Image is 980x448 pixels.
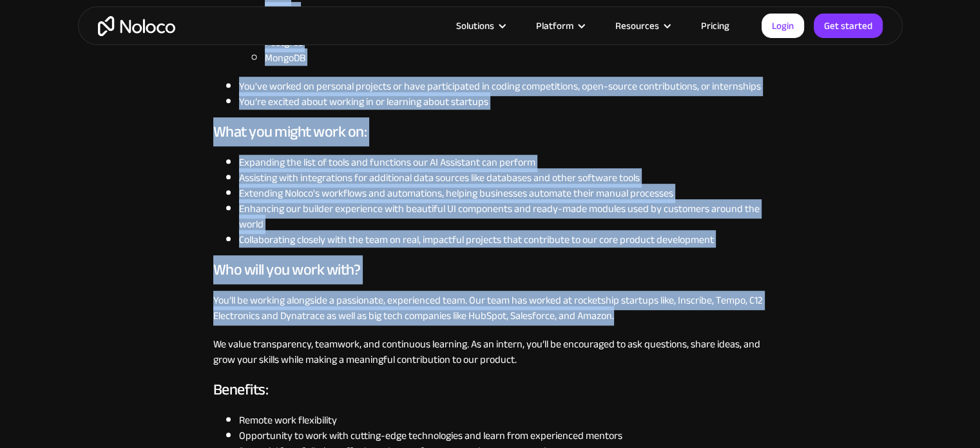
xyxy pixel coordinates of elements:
div: Resources [599,17,685,34]
li: You've worked on personal projects or have participated in coding competitions, open-source contr... [239,79,767,94]
h3: What you might work on: [213,122,767,142]
h3: Benefits: [213,380,767,400]
li: Collaborating closely with the team on real, impactful projects that contribute to our core produ... [239,232,767,248]
li: Remote work flexibility [239,413,767,428]
a: Login [762,14,804,38]
div: Solutions [456,17,494,34]
li: Enhancing our builder experience with beautiful UI components and ready-made modules used by cust... [239,201,767,232]
li: Extending Noloco's workflows and automations, helping businesses automate their manual processes [239,186,767,201]
li: You’re excited about working in or learning about startups [239,94,767,110]
div: Platform [520,17,599,34]
li: Expanding the list of tools and functions our AI Assistant can perform [239,155,767,170]
a: home [98,16,175,36]
a: Get started [814,14,883,38]
p: We value transparency, teamwork, and continuous learning. As an intern, you’ll be encouraged to a... [213,336,767,367]
p: You’ll be working alongside a passionate, experienced team. Our team has worked at rocketship sta... [213,293,767,324]
div: Solutions [440,17,520,34]
div: Platform [536,17,573,34]
h3: Who will you work with? [213,260,767,280]
a: Pricing [685,17,745,34]
li: Assisting with integrations for additional data sources like databases and other software tools [239,170,767,186]
div: Resources [615,17,659,34]
li: MongoDB [265,50,767,66]
li: Opportunity to work with cutting-edge technologies and learn from experienced mentors [239,428,767,443]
